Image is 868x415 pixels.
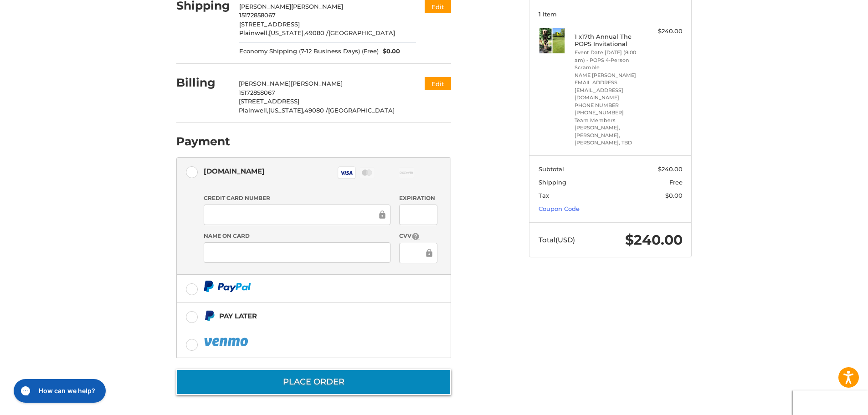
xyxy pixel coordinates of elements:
[575,49,644,72] li: Event Date [DATE] (8:00 am) - POPS 4-Person Scramble
[379,47,401,56] span: $0.00
[204,232,390,240] label: Name on Card
[239,11,276,19] span: 15172858067
[204,310,215,322] img: Pay Later icon
[239,107,268,114] span: Plainwell,
[399,232,437,241] label: CVV
[575,79,644,102] li: EMAIL ADDRESS [EMAIL_ADDRESS][DOMAIN_NAME]
[575,33,644,48] h4: 1 x 17th Annual The POPS Invitational
[291,3,343,10] span: [PERSON_NAME]
[269,29,305,36] span: [US_STATE],
[239,97,299,105] span: [STREET_ADDRESS]
[539,165,564,173] span: Subtotal
[176,76,230,90] h2: Billing
[239,80,291,87] span: [PERSON_NAME]
[239,20,300,28] span: [STREET_ADDRESS]
[219,308,257,323] div: Pay Later
[305,29,329,36] span: 49080 /
[575,72,644,79] li: NAME [PERSON_NAME]
[204,194,390,202] label: Credit Card Number
[204,164,265,179] div: [DOMAIN_NAME]
[176,134,230,149] h2: Payment
[575,117,644,147] li: Team Members [PERSON_NAME], [PERSON_NAME], [PERSON_NAME], TBD
[425,77,451,90] button: Edit
[9,376,108,406] iframe: Gorgias live chat messenger
[239,3,291,10] span: [PERSON_NAME]
[204,281,251,292] img: PayPal icon
[665,192,683,199] span: $0.00
[239,47,379,56] span: Economy Shipping (7-12 Business Days) (Free)
[539,192,549,199] span: Tax
[658,165,683,173] span: $240.00
[239,89,275,96] span: 15172858067
[268,107,304,114] span: [US_STATE],
[304,107,328,114] span: 49080 /
[575,102,644,117] li: PHONE NUMBER [PHONE_NUMBER]
[625,231,683,248] span: $240.00
[539,236,575,244] span: Total (USD)
[210,210,377,220] iframe: To enrich screen reader interactions, please activate Accessibility in Grammarly extension settings
[291,80,343,87] span: [PERSON_NAME]
[669,179,683,186] span: Free
[399,194,437,202] label: Expiration
[329,29,395,36] span: [GEOGRAPHIC_DATA]
[539,10,683,18] h3: 1 Item
[176,369,451,395] button: Place Order
[539,179,566,186] span: Shipping
[328,107,395,114] span: [GEOGRAPHIC_DATA]
[793,390,868,415] iframe: Google Customer Reviews
[539,205,580,212] a: Coupon Code
[204,336,250,348] img: PayPal icon
[647,27,683,36] div: $240.00
[239,29,269,36] span: Plainwell,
